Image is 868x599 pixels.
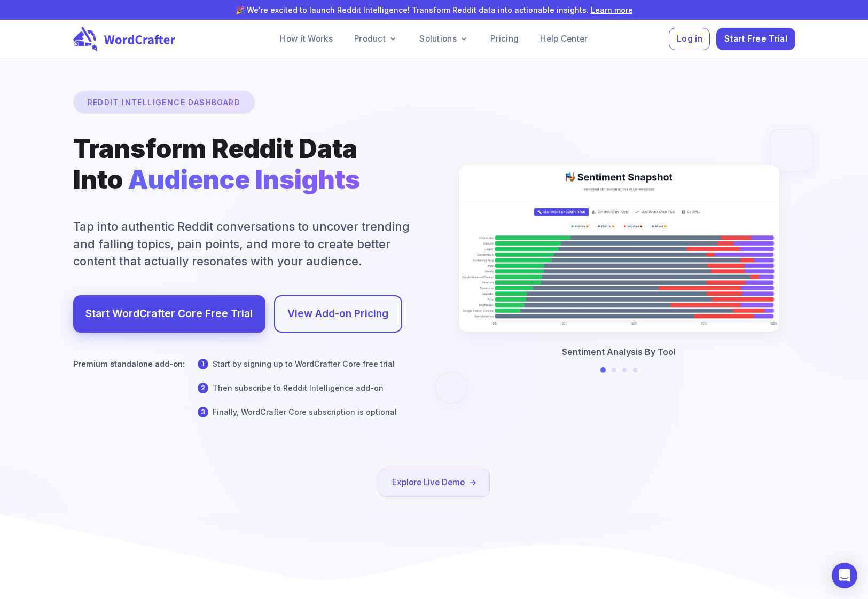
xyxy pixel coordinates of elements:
p: Sentiment Analysis By Tool [562,345,676,358]
span: Start Free Trial [724,32,787,46]
p: 🎉 We're excited to launch Reddit Intelligence! Transform Reddit data into actionable insights. [17,4,851,15]
img: Sentiment Analysis By Tool [459,165,779,332]
a: View Add-on Pricing [274,295,402,333]
span: Log in [677,32,702,46]
a: View Add-on Pricing [287,305,388,323]
a: Explore Live Demo [379,469,490,497]
a: How it Works [271,28,341,50]
a: Explore Live Demo [392,476,476,490]
button: Start Free Trial [716,28,795,51]
a: Start WordCrafter Core Free Trial [85,305,253,323]
div: Open Intercom Messenger [832,563,857,588]
a: Pricing [482,28,527,50]
a: Help Center [531,28,596,50]
a: Learn more [591,5,633,14]
a: Product [346,28,406,50]
a: Start WordCrafter Core Free Trial [73,295,265,333]
a: Solutions [411,28,478,50]
button: Log in [669,28,710,51]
